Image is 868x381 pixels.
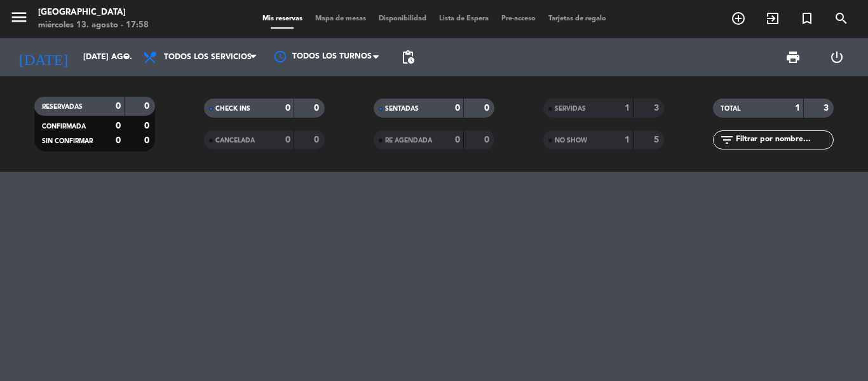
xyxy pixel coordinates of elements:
div: [GEOGRAPHIC_DATA] [38,6,149,19]
strong: 0 [484,104,492,113]
span: Mapa de mesas [309,15,372,22]
strong: 0 [116,136,121,145]
strong: 0 [116,102,121,111]
span: Todos los servicios [164,53,252,62]
i: power_settings_new [829,50,844,65]
i: search [834,11,849,26]
i: turned_in_not [799,11,815,26]
span: TOTAL [721,106,740,112]
div: LOG OUT [815,38,858,76]
div: miércoles 13. agosto - 17:58 [38,19,149,32]
span: NO SHOW [555,137,587,144]
span: Lista de Espera [433,15,495,22]
i: filter_list [719,132,735,148]
strong: 3 [654,104,661,113]
i: [DATE] [10,43,77,71]
span: SENTADAS [385,106,419,112]
strong: 0 [144,121,152,130]
i: menu [10,8,29,27]
i: arrow_drop_down [118,50,133,65]
strong: 0 [314,135,322,144]
span: SERVIDAS [555,106,586,112]
strong: 5 [654,135,661,144]
strong: 0 [285,135,290,144]
strong: 1 [625,104,630,113]
input: Filtrar por nombre... [735,133,833,147]
strong: 1 [795,104,800,113]
span: RE AGENDADA [385,137,432,144]
span: Disponibilidad [372,15,433,22]
strong: 0 [144,136,152,145]
strong: 0 [484,135,492,144]
strong: 0 [455,135,460,144]
span: CHECK INS [215,106,250,112]
span: pending_actions [400,50,416,65]
span: Mis reservas [256,15,309,22]
i: exit_to_app [765,11,780,26]
span: RESERVADAS [42,104,83,110]
span: CONFIRMADA [42,123,86,130]
strong: 3 [824,104,831,113]
strong: 0 [285,104,290,113]
strong: 1 [625,135,630,144]
span: CANCELADA [215,137,255,144]
span: Pre-acceso [495,15,542,22]
span: print [785,50,801,65]
span: Tarjetas de regalo [542,15,613,22]
strong: 0 [314,104,322,113]
strong: 0 [116,121,121,130]
i: add_circle_outline [731,11,746,26]
span: SIN CONFIRMAR [42,138,93,144]
button: menu [10,8,29,31]
strong: 0 [455,104,460,113]
strong: 0 [144,102,152,111]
